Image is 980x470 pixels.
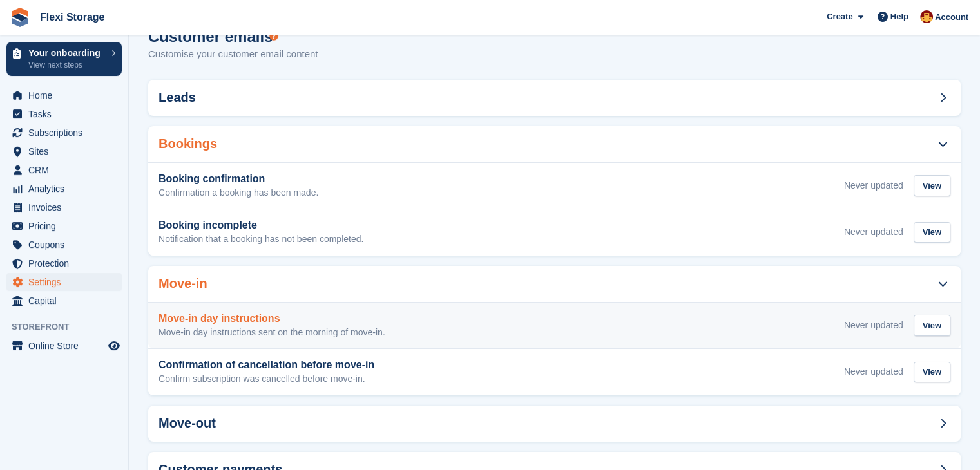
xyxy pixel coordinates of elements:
p: Your onboarding [28,48,105,57]
h3: Confirmation of cancellation before move-in [159,359,374,371]
span: Home [28,86,106,104]
a: Your onboarding View next steps [6,42,122,76]
a: menu [6,292,122,310]
div: Tooltip anchor [268,30,280,42]
h1: Customer emails [148,28,318,45]
a: menu [6,180,122,198]
a: menu [6,198,122,216]
span: Pricing [28,217,106,235]
a: Flexi Storage [35,6,110,28]
div: Never updated [844,319,903,332]
h2: Move-in [159,276,207,291]
p: Move-in day instructions sent on the morning of move-in. [159,327,385,339]
img: Andrew Bett [920,10,933,23]
p: View next steps [28,59,105,71]
span: Protection [28,254,106,272]
div: View [914,315,950,336]
a: Booking incomplete Notification that a booking has not been completed. Never updated View [148,209,961,256]
span: Coupons [28,236,106,254]
a: menu [6,273,122,291]
img: stora-icon-8386f47178a22dfd0bd8f6a31ec36ba5ce8667c1dd55bd0f319d3a0aa187defe.svg [10,8,30,27]
a: menu [6,105,122,123]
a: menu [6,254,122,272]
a: menu [6,161,122,179]
div: View [914,362,950,383]
div: Never updated [844,225,903,239]
span: Storefront [12,321,128,334]
a: menu [6,124,122,142]
h2: Leads [159,90,196,105]
span: Capital [28,292,106,310]
a: Confirmation of cancellation before move-in Confirm subscription was cancelled before move-in. Ne... [148,349,961,395]
a: menu [6,142,122,160]
h3: Move-in day instructions [159,313,385,324]
span: Subscriptions [28,124,106,142]
a: menu [6,86,122,104]
span: Sites [28,142,106,160]
p: Notification that a booking has not been completed. [159,234,363,245]
h2: Move-out [159,416,216,431]
a: menu [6,337,122,355]
div: View [914,222,950,243]
h3: Booking incomplete [159,220,363,231]
span: Settings [28,273,106,291]
div: View [914,175,950,196]
h2: Bookings [159,136,217,151]
span: Analytics [28,180,106,198]
a: menu [6,217,122,235]
p: Confirm subscription was cancelled before move-in. [159,373,374,385]
span: CRM [28,161,106,179]
span: Online Store [28,337,106,355]
span: Invoices [28,198,106,216]
a: Preview store [106,338,122,353]
div: Never updated [844,179,903,193]
span: Account [935,11,968,24]
div: Never updated [844,365,903,379]
a: Booking confirmation Confirmation a booking has been made. Never updated View [148,163,961,209]
a: menu [6,236,122,254]
p: Customise your customer email content [148,47,318,62]
p: Confirmation a booking has been made. [159,187,318,199]
h3: Booking confirmation [159,173,318,185]
span: Create [827,10,852,23]
span: Tasks [28,105,106,123]
span: Help [890,10,908,23]
a: Move-in day instructions Move-in day instructions sent on the morning of move-in. Never updated View [148,303,961,349]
